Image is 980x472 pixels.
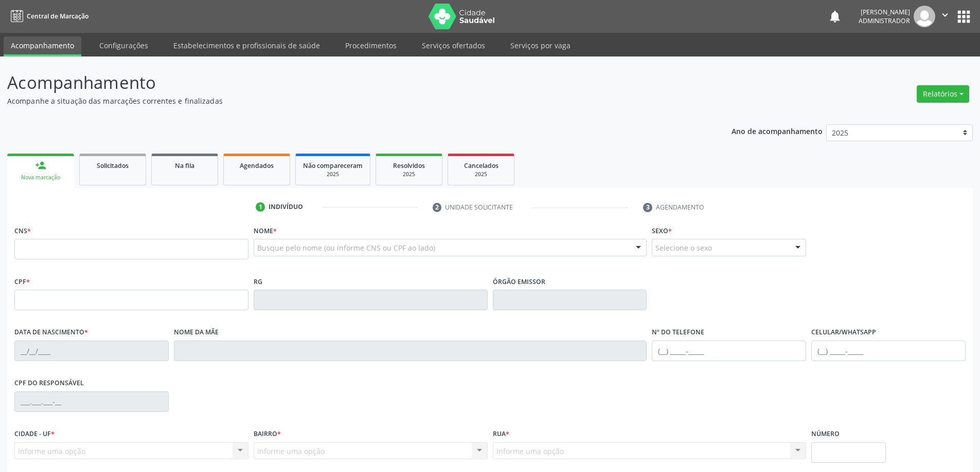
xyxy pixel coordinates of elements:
[97,161,129,170] span: Solicitados
[503,36,578,54] a: Serviços por vaga
[303,171,363,178] div: 2025
[35,160,46,171] div: person_add
[811,341,966,361] input: (__) _____-_____
[14,174,67,181] div: Nova marcação
[14,325,88,341] label: Data de nascimento
[493,274,545,290] label: Órgão emissor
[338,36,404,54] a: Procedimentos
[257,242,435,253] span: Busque pelo nome (ou informe CNS ou CPF ao lado)
[955,8,973,26] button: apps
[859,16,910,25] span: Administrador
[383,171,435,178] div: 2025
[464,161,498,170] span: Cancelados
[455,171,507,178] div: 2025
[14,391,169,412] input: ___.___.___-__
[828,9,842,24] button: notifications
[256,202,265,212] div: 1
[254,223,277,239] label: Nome
[7,8,88,25] a: Central de Marcação
[4,36,81,56] a: Acompanhamento
[493,426,509,442] label: Rua
[811,325,876,341] label: Celular/WhatsApp
[859,8,910,16] div: [PERSON_NAME]
[652,223,672,239] label: Sexo
[14,223,31,239] label: CNS
[914,6,935,27] img: img
[175,161,194,170] span: Na fila
[14,375,84,391] label: CPF do responsável
[732,124,823,137] p: Ano de acompanhamento
[27,12,88,21] span: Central de Marcação
[935,6,955,27] button: 
[14,341,169,361] input: __/__/____
[254,426,281,442] label: Bairro
[655,242,712,253] span: Selecione o sexo
[166,36,327,54] a: Estabelecimentos e profissionais de saúde
[652,325,704,341] label: Nº do Telefone
[7,70,683,96] p: Acompanhamento
[240,161,274,170] span: Agendados
[303,161,363,170] span: Não compareceram
[92,36,155,54] a: Configurações
[811,426,840,442] label: Número
[174,325,219,341] label: Nome da mãe
[269,202,303,212] div: Indivíduo
[393,161,425,170] span: Resolvidos
[652,341,806,361] input: (__) _____-_____
[7,96,683,106] p: Acompanhe a situação das marcações correntes e finalizadas
[415,36,492,54] a: Serviços ofertados
[254,274,262,290] label: RG
[939,9,951,21] i: 
[917,85,969,103] button: Relatórios
[14,274,30,290] label: CPF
